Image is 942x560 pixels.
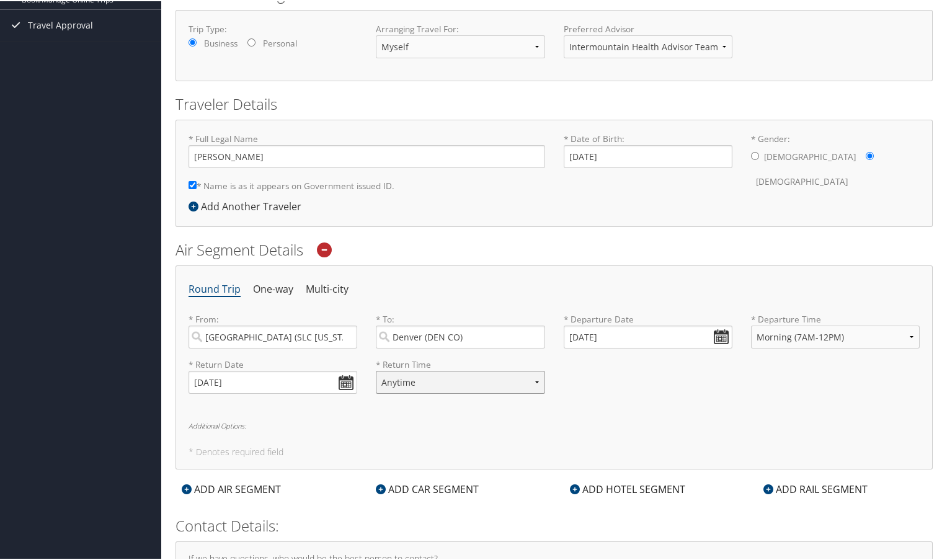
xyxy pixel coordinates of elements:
[764,144,856,167] label: [DEMOGRAPHIC_DATA]
[253,277,293,300] li: One-way
[189,324,357,347] input: City or Airport Code
[751,324,920,347] select: * Departure Time
[751,312,920,357] label: * Departure Time
[176,92,933,113] h2: Traveler Details
[189,198,308,213] div: Add Another Traveler
[564,481,691,496] div: ADD HOTEL SEGMENT
[756,169,848,192] label: [DEMOGRAPHIC_DATA]
[564,324,732,347] input: MM/DD/YYYY
[189,22,357,34] label: Trip Type:
[189,447,920,455] h5: * Denotes required field
[189,277,241,300] li: Round Trip
[189,312,357,347] label: * From:
[376,357,544,370] label: * Return Time
[176,238,933,259] h2: Air Segment Details
[751,151,759,159] input: * Gender:[DEMOGRAPHIC_DATA][DEMOGRAPHIC_DATA]
[370,481,485,496] div: ADD CAR SEGMENT
[189,180,197,188] input: * Name is as it appears on Government issued ID.
[866,151,874,159] input: * Gender:[DEMOGRAPHIC_DATA][DEMOGRAPHIC_DATA]
[189,131,545,167] label: * Full Legal Name
[376,324,544,347] input: City or Airport Code
[189,370,357,393] input: MM/DD/YYYY
[204,36,238,48] label: Business
[28,9,93,40] span: Travel Approval
[189,421,920,428] h6: Additional Options:
[751,131,920,193] label: * Gender:
[376,22,544,34] label: Arranging Travel For:
[189,173,394,196] label: * Name is as it appears on Government issued ID.
[306,277,349,300] li: Multi-city
[376,312,544,347] label: * To:
[189,144,545,167] input: * Full Legal Name
[564,131,732,167] label: * Date of Birth:
[564,312,732,324] label: * Departure Date
[263,36,297,48] label: Personal
[564,22,732,34] label: Preferred Advisor
[189,357,357,370] label: * Return Date
[757,481,874,496] div: ADD RAIL SEGMENT
[564,144,732,167] input: * Date of Birth:
[176,514,933,535] h2: Contact Details:
[176,481,287,496] div: ADD AIR SEGMENT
